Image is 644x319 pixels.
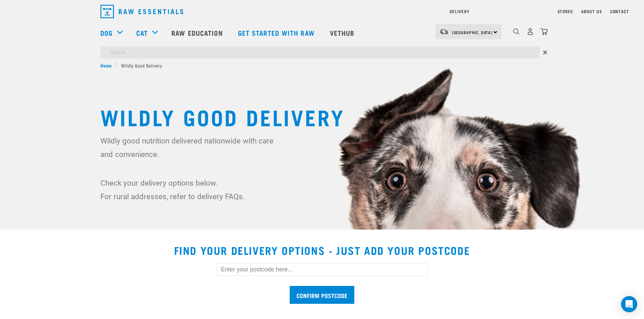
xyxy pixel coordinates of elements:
p: Wildly good nutrition delivered nationwide with care and convenience. [100,134,278,161]
a: Cat [136,28,148,38]
a: About Us [581,10,602,12]
span: × [543,46,547,58]
a: Stores [557,10,573,12]
img: van-moving.png [439,29,449,35]
a: Vethub [323,19,363,46]
span: [GEOGRAPHIC_DATA] [452,31,493,33]
img: home-icon-1@2x.png [513,28,520,35]
input: Confirm postcode [290,286,354,304]
p: Check your delivery options below. For rural addresses, refer to delivery FAQs. [100,176,278,203]
a: Delivery [450,10,469,12]
input: Search... [100,46,540,58]
a: Dog [100,28,113,38]
input: Enter your postcode here... [217,263,428,276]
nav: breadcrumbs [100,62,544,69]
nav: dropdown navigation [95,2,549,21]
h1: Wildly Good Delivery [100,104,544,129]
img: Raw Essentials Logo [100,5,183,18]
h2: Find your delivery options - just add your postcode [8,244,636,256]
img: user.png [527,28,534,35]
div: Open Intercom Messenger [621,296,637,312]
a: Raw Education [165,19,231,46]
a: Contact [610,10,629,12]
span: Home [100,62,112,69]
a: Home [100,62,115,69]
img: home-icon@2x.png [541,28,548,35]
a: Get started with Raw [231,19,323,46]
